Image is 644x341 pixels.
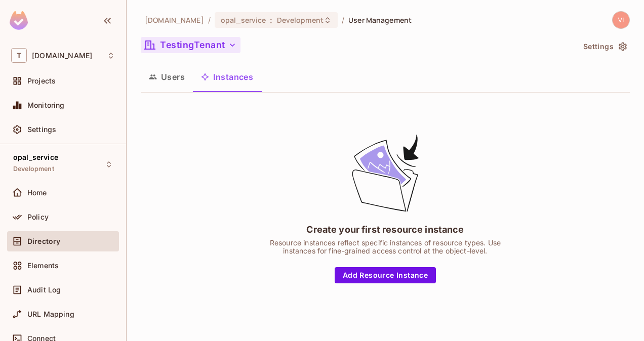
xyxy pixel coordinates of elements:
[10,11,28,30] img: SReyMgAAAABJRU5ErkJggg==
[306,223,464,236] div: Create your first resource instance
[141,37,240,53] button: TestingTenant
[11,48,27,63] span: T
[277,15,324,25] span: Development
[335,267,436,283] button: Add Resource Instance
[613,12,629,28] img: vijay.chirivolu1@t-mobile.com
[27,101,65,109] span: Monitoring
[27,213,49,221] span: Policy
[579,38,630,55] button: Settings
[27,125,56,134] span: Settings
[208,15,211,25] li: /
[145,15,204,25] span: the active workspace
[269,16,273,24] span: :
[193,64,261,90] button: Instances
[13,165,54,173] span: Development
[27,262,59,270] span: Elements
[259,239,512,255] div: Resource instances reflect specific instances of resource types. Use instances for fine-grained a...
[221,15,266,25] span: opal_service
[348,15,412,25] span: User Management
[342,15,344,25] li: /
[27,189,47,197] span: Home
[141,64,193,90] button: Users
[32,52,92,60] span: Workspace: t-mobile.com
[27,310,74,318] span: URL Mapping
[27,77,56,85] span: Projects
[13,153,58,161] span: opal_service
[27,237,60,245] span: Directory
[27,286,61,294] span: Audit Log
